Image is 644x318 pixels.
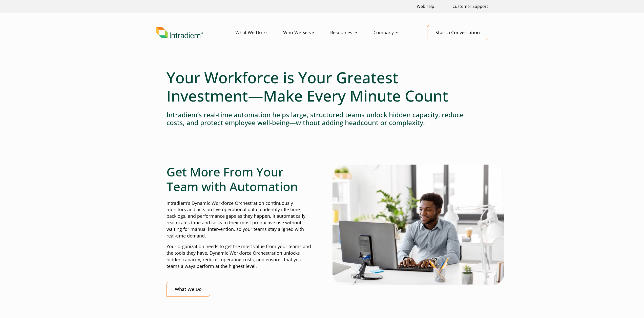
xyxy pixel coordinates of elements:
[235,25,283,40] a: What We Do
[330,25,373,40] a: Resources
[167,282,210,297] a: What We Do
[156,27,203,38] img: Intradiem
[450,1,490,12] a: Customer Support
[415,1,436,12] a: Link opens in a new window
[167,68,478,105] h1: Your Workforce is Your Greatest Investment—Make Every Minute Count
[427,25,488,40] a: Start a Conversation
[167,200,312,239] p: Intradiem’s Dynamic Workforce Orchestration continuously monitors and acts on live operational da...
[333,165,504,285] img: Man typing on computer with real-time automation
[373,25,415,40] a: Company
[167,111,478,127] h4: Intradiem’s real-time automation helps large, structured teams unlock hidden capacity, reduce cos...
[156,27,235,38] a: Link to homepage of Intradiem
[167,165,312,194] h2: Get More From Your Team with Automation
[283,25,330,40] a: Who We Serve
[167,243,312,270] p: Your organization needs to get the most value from your teams and the tools they have. Dynamic Wo...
